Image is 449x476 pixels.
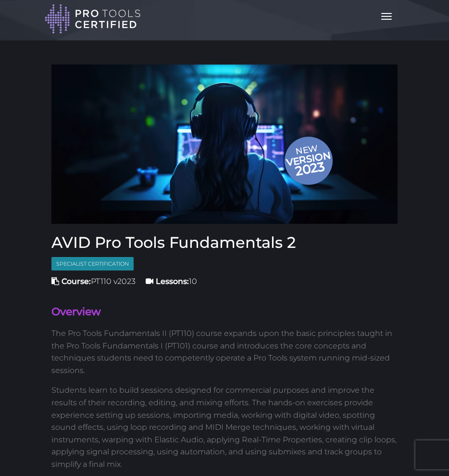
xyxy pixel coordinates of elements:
span: Specialist Certification [51,257,134,271]
span: version [284,152,332,165]
p: The Pro Tools Fundamentals II (PT110) course expands upon the basic principles taught in the Pro ... [51,327,398,376]
h3: AVID Pro Tools Fundamentals 2 [51,233,398,252]
span: New [284,142,335,180]
img: Fundamentals 2 Course [51,64,398,224]
span: 10 [146,277,197,286]
strong: Lessons: [156,277,189,286]
h4: Overview [51,305,398,320]
img: Pro Tools Certified Logo [45,3,141,35]
strong: Course: [62,277,91,286]
span: 2023 [285,157,335,180]
span: PT110 v2023 [51,277,136,286]
p: Students learn to build sessions designed for commercial purposes and improve the results of thei... [51,384,398,470]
